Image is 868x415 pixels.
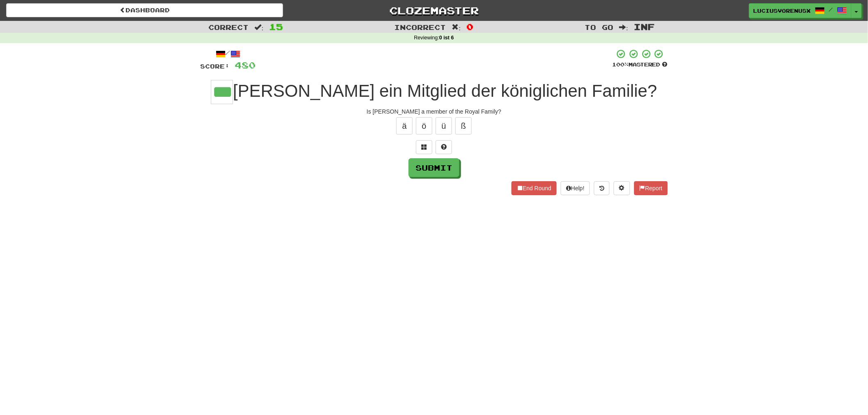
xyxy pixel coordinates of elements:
button: ö [416,117,432,135]
span: 100 % [612,61,628,68]
span: To go [585,23,614,31]
span: [PERSON_NAME] ein Mitglied der königlichen Familie? [233,81,657,100]
button: Help! [561,181,590,195]
div: / [200,49,256,59]
button: Submit [409,158,459,177]
span: Incorrect [395,23,446,31]
strong: 0 ist 6 [439,35,454,41]
button: End Round [512,181,557,195]
a: LuciusVorenusX / [749,3,852,18]
span: 480 [235,60,256,70]
span: : [452,24,461,31]
span: Correct [209,23,249,31]
span: LuciusVorenusX [754,7,811,14]
button: ä [396,117,413,135]
button: ü [436,117,452,135]
button: Round history (alt+y) [594,181,610,195]
button: ß [455,117,472,135]
span: : [619,24,628,31]
button: Single letter hint - you only get 1 per sentence and score half the points! alt+h [436,140,452,154]
a: Dashboard [6,3,283,17]
span: Inf [634,22,655,32]
div: Mastered [612,61,668,68]
a: Clozemaster [295,3,572,18]
span: 0 [466,22,473,32]
span: : [255,24,264,31]
button: Report [634,181,668,195]
div: Is [PERSON_NAME] a member of the Royal Family? [200,107,668,116]
span: 15 [269,22,283,32]
span: / [829,7,833,12]
button: Switch sentence to multiple choice alt+p [416,140,432,154]
span: Score: [200,63,230,70]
